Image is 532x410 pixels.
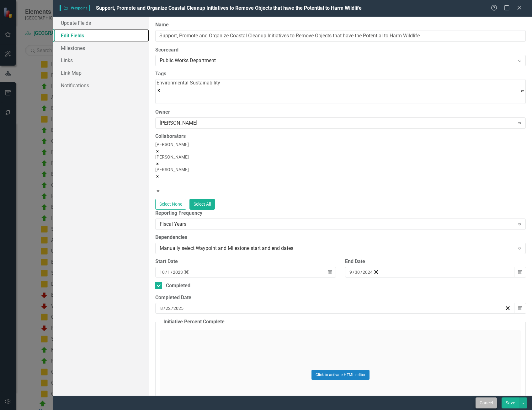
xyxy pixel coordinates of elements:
[165,269,167,275] span: /
[155,46,526,54] label: Scorecard
[345,258,526,265] div: End Date
[353,269,354,275] span: /
[155,30,526,42] input: Waypoint Name
[155,70,526,78] label: Tags
[53,29,149,42] a: Edit Fields
[155,109,526,116] label: Owner
[502,397,519,408] button: Save
[53,17,149,29] a: Update Fields
[155,160,526,166] div: Remove Alicia Pearce Smith
[155,21,526,29] label: Name
[155,210,526,217] label: Reporting Frequency
[155,141,526,148] div: [PERSON_NAME]
[155,234,526,241] label: Dependencies
[155,258,336,265] div: Start Date
[171,305,173,311] span: /
[155,133,526,140] label: Collaborators
[160,245,515,252] div: Manually select Waypoint and Milestone start and end dates
[160,221,515,228] div: Fiscal Years
[166,282,190,289] div: Completed
[160,57,515,64] div: Public Works Department
[476,397,497,408] button: Cancel
[155,154,526,160] div: [PERSON_NAME]
[163,305,165,311] span: /
[155,199,186,210] button: Select None
[53,42,149,54] a: Milestones
[157,80,220,86] span: Environmental Sustainability
[155,294,526,301] div: Completed Date
[96,5,362,11] span: Support, Promote and Organize Coastal Cleanup Initiatives to Remove Objects that have the Potenti...
[60,5,90,11] span: Waypoint
[155,148,526,154] div: Remove Hugo Delgado
[53,79,149,92] a: Notifications
[311,370,370,380] button: Click to activate HTML editor
[171,269,173,275] span: /
[189,199,215,210] button: Select All
[160,318,228,326] legend: Initiative Percent Complete
[155,166,526,173] div: [PERSON_NAME]
[360,269,362,275] span: /
[157,87,220,94] div: Remove [object Object]
[160,119,515,127] div: [PERSON_NAME]
[155,173,526,179] div: Remove Maya Robert
[53,54,149,67] a: Links
[53,67,149,79] a: Link Map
